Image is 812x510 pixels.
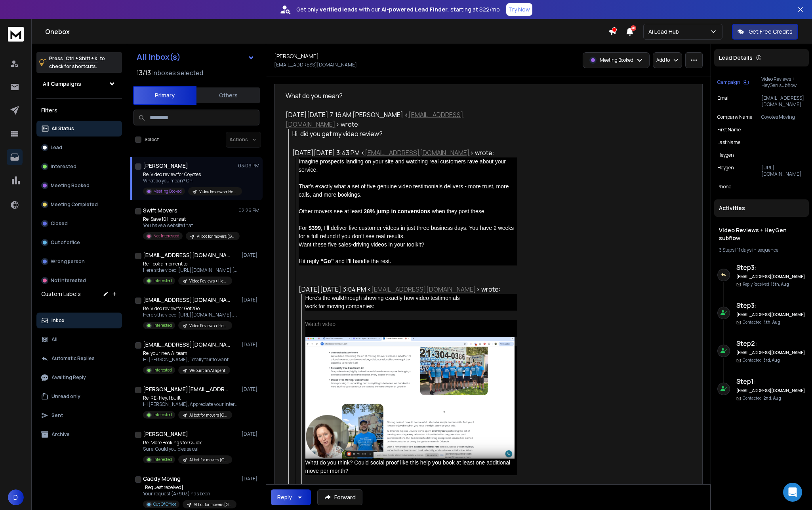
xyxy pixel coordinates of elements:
[743,395,781,401] p: Contacted
[65,54,98,63] span: Ctrl + Shift + k
[130,49,261,65] button: All Inbox(s)
[143,171,238,178] p: Re: Video review for Coyotes
[717,114,752,120] p: Company Name
[51,317,65,324] p: Inbox
[242,341,259,348] p: [DATE]
[189,457,227,463] p: AI bot for movers [GEOGRAPHIC_DATA]
[761,165,806,177] p: [URL][DOMAIN_NAME]
[36,427,122,442] button: Archive
[761,114,806,120] p: Coyotes Moving
[143,484,236,491] p: [Request received]
[299,241,517,265] div: Want these five sales-driving videos in your toolkit? Hit reply and I’ll handle the rest.
[143,341,230,349] h1: [EMAIL_ADDRESS][DOMAIN_NAME]
[51,258,85,265] p: Wrong person
[36,408,122,423] button: Sent
[143,440,232,446] p: Re: More Bookings for Quick
[36,121,122,137] button: All Status
[143,296,230,304] h1: [EMAIL_ADDRESS][DOMAIN_NAME]
[242,252,259,258] p: [DATE]
[242,386,259,392] p: [DATE]
[143,222,238,229] p: You have a website that
[189,412,227,418] p: AI bot for movers [GEOGRAPHIC_DATA]
[152,68,203,78] h3: Inboxes selected
[143,178,238,184] p: What do you mean? On
[305,294,517,311] div: Here's the walkthrough showing exactly how video testimonials work for moving companies:
[36,273,122,288] button: Not Interested
[292,148,517,157] div: [DATE][DATE] 3:43 PM < > wrote:
[736,350,806,356] h6: [EMAIL_ADDRESS][DOMAIN_NAME]
[43,80,81,88] h1: All Campaigns
[320,6,357,13] strong: verified leads
[153,233,179,239] p: Not Interested
[736,312,806,318] h6: [EMAIL_ADDRESS][DOMAIN_NAME]
[51,412,63,419] p: Sent
[631,25,636,31] span: 40
[36,389,122,404] button: Unread only
[274,62,357,68] p: [EMAIL_ADDRESS][DOMAIN_NAME]
[743,319,780,325] p: Contacted
[381,6,449,13] strong: AI-powered Lead Finder,
[717,139,740,146] p: Last Name
[305,321,336,327] a: Watch video
[317,489,362,505] button: Forward
[271,489,311,505] button: Reply
[153,322,172,328] p: Interested
[36,351,122,366] button: Automatic Replies
[717,152,734,158] p: heygen
[36,159,122,174] button: Interested
[153,278,172,284] p: Interested
[717,127,741,133] p: First Name
[365,148,470,157] a: [EMAIL_ADDRESS][DOMAIN_NAME]
[143,385,230,393] h1: [PERSON_NAME][EMAIL_ADDRESS][DOMAIN_NAME]
[189,368,225,373] p: We built an AI agent
[197,233,235,239] p: AI bot for movers [GEOGRAPHIC_DATA]
[509,6,530,13] p: Try Now
[36,178,122,193] button: Meeting Booked
[41,290,81,298] h3: Custom Labels
[143,395,238,401] p: Re: RE: Hey, I built
[761,76,806,89] p: Video Reviews + HeyGen subflow
[783,483,802,502] div: Open Intercom Messenger
[143,350,230,356] p: Re: your new AI team
[153,188,182,194] p: Meeting Booked
[8,489,24,505] button: D
[137,68,151,78] span: 13 / 13
[763,319,780,325] span: 4th, Aug
[51,393,80,400] p: Unread only
[736,388,806,394] h6: [EMAIL_ADDRESS][DOMAIN_NAME]
[143,207,177,214] h1: Swift Movers
[51,336,57,343] p: All
[153,367,172,373] p: Interested
[737,246,778,253] span: 11 days in sequence
[199,189,237,195] p: Video Reviews + HeyGen subflow
[309,225,321,231] strong: $399
[600,57,633,63] p: Meeting Booked
[36,216,122,231] button: Closed
[45,27,608,36] h1: Onebox
[51,125,74,132] p: All Status
[143,356,230,363] p: Hi [PERSON_NAME], Totally fair to want
[242,431,259,437] p: [DATE]
[51,277,86,284] p: Not Interested
[299,199,517,216] div: Other movers see at least when they post these.
[36,370,122,385] button: Awaiting Reply
[749,28,793,36] p: Get Free Credits
[36,254,122,269] button: Wrong person
[242,297,259,303] p: [DATE]
[763,357,780,363] span: 3rd, Aug
[36,76,122,92] button: All Campaigns
[763,395,781,401] span: 2nd, Aug
[286,91,517,100] div: What do you mean?
[274,52,319,60] h1: [PERSON_NAME]
[51,201,98,208] p: Meeting Completed
[364,208,430,214] strong: 28% jump in conversions
[51,431,70,438] p: Archive
[743,357,780,363] p: Contacted
[292,129,517,138] div: Hi, did you get my video review?
[717,76,749,89] button: Campaign
[51,374,86,381] p: Awaiting Reply
[299,284,517,294] div: [DATE][DATE] 3:04 PM < > wrote:
[51,220,68,227] p: Closed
